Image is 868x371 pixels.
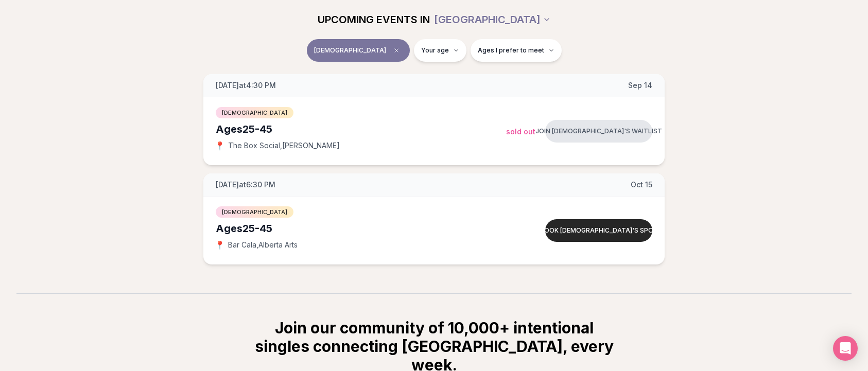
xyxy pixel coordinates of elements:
[216,142,224,150] span: 📍
[216,107,293,118] span: [DEMOGRAPHIC_DATA]
[628,80,652,91] span: Sep 14
[216,122,506,136] div: Ages 25-45
[631,180,652,190] span: Oct 15
[471,39,562,62] button: Ages I prefer to meet
[216,80,276,91] span: [DATE] at 4:30 PM
[390,44,403,57] span: Clear event type filter
[228,140,340,151] span: The Box Social , [PERSON_NAME]
[833,336,858,361] div: Open Intercom Messenger
[318,12,430,27] span: UPCOMING EVENTS IN
[414,39,466,62] button: Your age
[478,46,544,55] span: Ages I prefer to meet
[216,241,224,249] span: 📍
[307,39,410,62] button: [DEMOGRAPHIC_DATA]Clear event type filter
[228,240,298,250] span: Bar Cala , Alberta Arts
[216,180,275,190] span: [DATE] at 6:30 PM
[545,219,652,242] button: Book [DEMOGRAPHIC_DATA]'s spot
[314,46,386,55] span: [DEMOGRAPHIC_DATA]
[216,221,506,236] div: Ages 25-45
[434,8,551,31] button: [GEOGRAPHIC_DATA]
[216,206,293,218] span: [DEMOGRAPHIC_DATA]
[545,120,652,143] button: Join [DEMOGRAPHIC_DATA]'s waitlist
[421,44,449,52] span: Your age
[506,127,535,136] span: Sold Out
